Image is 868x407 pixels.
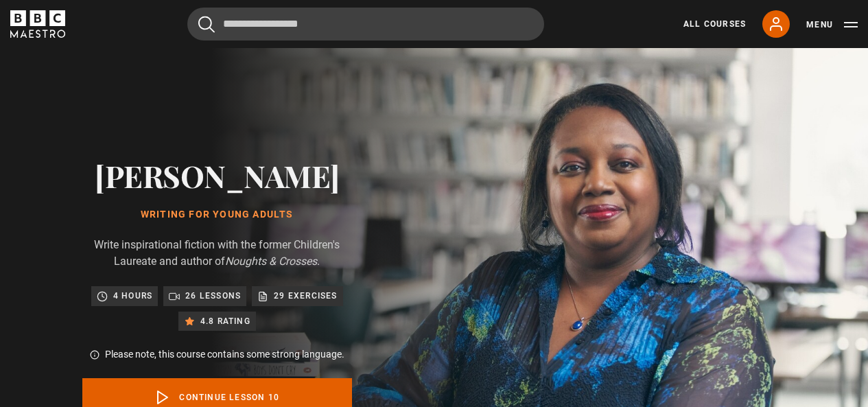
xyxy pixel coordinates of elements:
[683,18,746,30] a: All Courses
[113,289,152,303] p: 4 hours
[198,16,215,33] button: Submit the search query
[82,209,352,220] h1: Writing for Young Adults
[185,289,241,303] p: 26 lessons
[274,289,337,303] p: 29 exercises
[187,8,544,40] input: Search
[225,255,317,268] i: Noughts & Crosses
[105,347,344,362] p: Please note, this course contains some strong language.
[200,314,250,328] p: 4.8 rating
[82,158,352,193] h2: [PERSON_NAME]
[10,10,65,38] svg: BBC Maestro
[806,18,858,32] button: Toggle navigation
[82,237,352,270] p: Write inspirational fiction with the former Children's Laureate and author of .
